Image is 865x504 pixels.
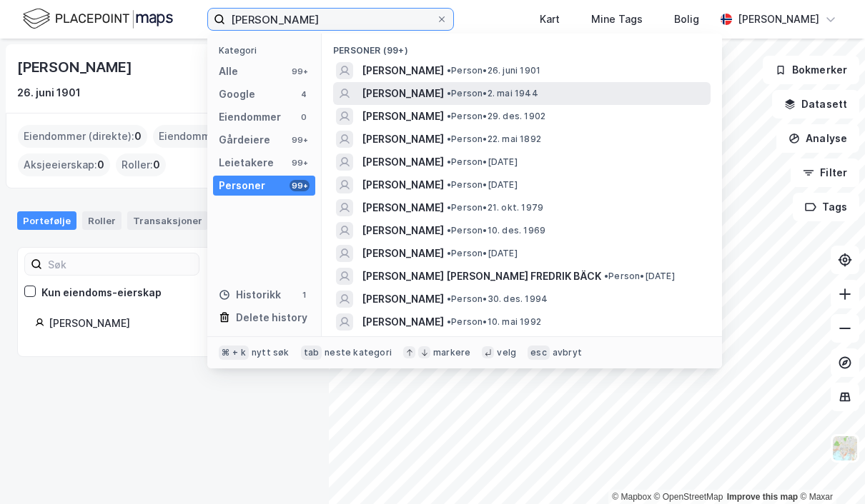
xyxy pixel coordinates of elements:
[604,271,608,281] span: •
[447,133,541,145] span: Person • 22. mai 1892
[219,131,270,148] div: Gårdeiere
[447,316,541,328] span: Person • 10. mai 1992
[362,176,444,193] span: [PERSON_NAME]
[791,158,859,187] button: Filter
[447,133,451,144] span: •
[447,156,518,168] span: Person • [DATE]
[447,179,518,191] span: Person • [DATE]
[298,89,310,100] div: 4
[17,84,81,101] div: 26. juni 1901
[447,293,451,304] span: •
[116,153,166,176] div: Roller :
[362,108,444,125] span: [PERSON_NAME]
[362,131,444,148] span: [PERSON_NAME]
[219,45,315,56] div: Kategori
[362,199,444,216] span: [PERSON_NAME]
[298,289,310,301] div: 1
[236,309,307,326] div: Delete history
[301,346,322,360] div: tab
[738,11,819,28] div: [PERSON_NAME]
[447,248,451,258] span: •
[727,492,798,502] a: Improve this map
[362,268,601,285] span: [PERSON_NAME] [PERSON_NAME] FREDRIK BÄCK
[134,128,142,145] span: 0
[776,124,859,153] button: Analyse
[447,111,545,122] span: Person • 29. des. 1902
[447,225,451,236] span: •
[604,271,675,282] span: Person • [DATE]
[290,157,310,168] div: 99+
[219,177,265,194] div: Personer
[362,245,444,262] span: [PERSON_NAME]
[447,179,451,190] span: •
[540,11,560,28] div: Kart
[447,65,540,76] span: Person • 26. juni 1901
[153,125,291,148] div: Eiendommer (Indirekte) :
[447,88,538,99] span: Person • 2. mai 1944
[497,347,516,358] div: velg
[127,211,208,230] div: Transaksjoner
[553,347,582,358] div: avbryt
[447,156,451,167] span: •
[219,63,238,80] div: Alle
[447,202,451,213] span: •
[219,154,274,171] div: Leietakere
[290,66,310,77] div: 99+
[831,435,859,462] img: Z
[591,11,643,28] div: Mine Tags
[225,9,436,30] input: Søk på adresse, matrikkel, gårdeiere, leietakere eller personer
[793,193,859,221] button: Tags
[298,111,310,123] div: 0
[290,180,310,191] div: 99+
[97,156,104,173] span: 0
[362,291,444,308] span: [PERSON_NAME]
[447,202,543,213] span: Person • 21. okt. 1979
[528,346,550,360] div: esc
[18,153,110,176] div: Aksjeeierskap :
[362,62,444,79] span: [PERSON_NAME]
[362,153,444,171] span: [PERSON_NAME]
[17,56,134,79] div: [PERSON_NAME]
[219,109,281,126] div: Eiendommer
[290,134,310,146] div: 99+
[447,293,548,305] span: Person • 30. des. 1994
[49,315,294,332] div: [PERSON_NAME]
[447,316,451,327] span: •
[674,11,699,28] div: Bolig
[447,65,451,76] span: •
[322,34,722,59] div: Personer (99+)
[17,211,76,230] div: Portefølje
[153,156,160,173] span: 0
[433,347,470,358] div: markere
[23,6,173,31] img: logo.f888ab2527a4732fd821a326f86c7f29.svg
[219,86,255,103] div: Google
[654,492,723,502] a: OpenStreetMap
[362,85,444,102] span: [PERSON_NAME]
[763,56,859,84] button: Bokmerker
[219,286,281,303] div: Historikk
[18,125,147,148] div: Eiendommer (direkte) :
[252,347,290,358] div: nytt søk
[794,435,865,504] iframe: Chat Widget
[219,346,249,360] div: ⌘ + k
[42,253,199,275] input: Søk
[82,211,122,230] div: Roller
[447,248,518,259] span: Person • [DATE]
[794,435,865,504] div: Kontrollprogram for chat
[325,347,392,358] div: neste kategori
[612,492,651,502] a: Mapbox
[447,111,451,121] span: •
[447,88,451,99] span: •
[362,313,444,331] span: [PERSON_NAME]
[362,222,444,239] span: [PERSON_NAME]
[447,225,545,236] span: Person • 10. des. 1969
[41,284,162,301] div: Kun eiendoms-eierskap
[772,90,859,119] button: Datasett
